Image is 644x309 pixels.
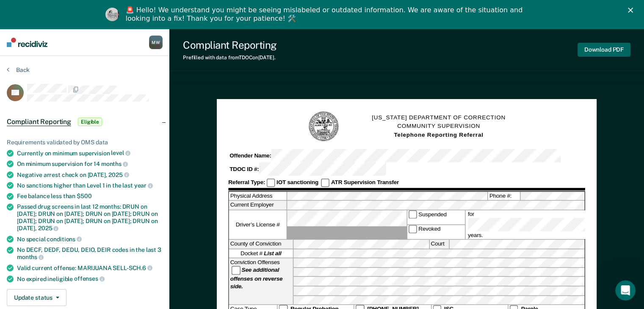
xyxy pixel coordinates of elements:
input: See additional offenses on reverse side. [232,266,240,275]
span: offenses [74,275,105,282]
div: Negative arrest check on [DATE], [17,171,163,179]
input: IOT sanctioning [266,179,275,187]
strong: ATR Supervision Transfer [331,179,399,185]
button: Back [7,66,30,74]
input: for years. [468,218,595,232]
label: Revoked [407,225,464,239]
label: Driver’s License # [229,210,287,239]
h1: [US_STATE] DEPARTMENT OF CORRECTION COMMUNITY SUPERVISION [372,114,506,140]
span: $500 [77,193,91,199]
img: Profile image for Kim [105,8,119,21]
img: Recidiviz [7,38,47,47]
strong: See additional offenses on reverse side. [230,267,283,289]
span: 2025 [108,171,129,178]
span: level [111,149,130,156]
div: Compliant Reporting [183,39,277,51]
div: Conviction Offenses [229,258,293,304]
div: Prefilled with data from TDOC on [DATE] . [183,55,277,61]
label: Current Employer [229,201,287,210]
div: Requirements validated by OMS data [7,139,163,146]
span: 2025 [38,225,58,232]
span: months [101,160,128,167]
label: County of Conviction [229,240,293,248]
span: Eligible [78,118,102,126]
div: Passed drug screens in last 12 months: DRUN on [DATE]; DRUN on [DATE]; DRUN on [DATE]; DRUN on [D... [17,203,163,232]
strong: Offender Name: [229,152,271,159]
button: Download PDF [578,43,630,57]
label: Physical Address [229,192,287,201]
span: year [134,182,153,189]
label: Phone #: [488,192,520,201]
strong: Referral Type: [228,179,265,185]
strong: Telephone Reporting Referral [394,132,483,138]
strong: List all [264,250,281,257]
div: Fee balance less than [17,193,163,200]
div: Valid current offense: MARIJUANA [17,264,163,272]
input: ATR Supervision Transfer [321,179,329,187]
div: No sanctions higher than Level 1 in the last [17,182,163,189]
strong: IOT sanctioning [276,179,318,185]
input: Revoked [409,225,417,234]
button: MW [149,36,163,49]
div: Currently on minimum supervision [17,149,163,157]
span: Compliant Reporting [7,118,71,126]
input: Suspended [409,210,417,219]
div: No expired ineligible [17,275,163,283]
button: Update status [7,289,66,306]
span: Docket # [240,250,281,257]
label: Court [429,240,448,248]
label: Suspended [407,210,464,224]
div: Close [628,8,636,13]
div: 🚨 Hello! We understand you might be seeing mislabeled or outdated information. We are aware of th... [126,6,525,23]
div: M W [149,36,163,49]
div: On minimum supervision for 14 [17,160,163,168]
span: months [17,254,44,260]
div: No special [17,235,163,243]
img: TN Seal [308,110,340,143]
span: SELL-SCH.6 [113,265,152,271]
label: for years. [467,210,596,239]
strong: TDOC ID #: [229,166,259,172]
span: conditions [47,236,81,243]
iframe: Intercom live chat [615,280,636,301]
div: No DECF, DEDF, DEDU, DEIO, DEIR codes in the last 3 [17,246,163,261]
